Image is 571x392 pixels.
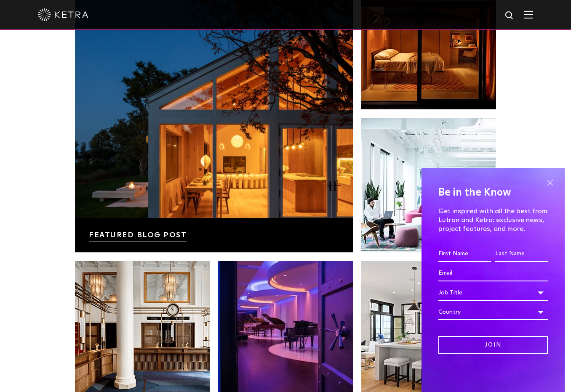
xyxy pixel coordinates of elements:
input: Email [438,265,548,281]
input: First Name [438,246,491,262]
div: Country [438,304,548,320]
p: Get inspired with all the best from Lutron and Ketra: exclusive news, project features, and more. [438,207,548,233]
input: Last Name [495,246,548,262]
div: Job Title [438,285,548,301]
h4: Be in the Know [438,185,548,201]
input: Join [438,336,548,354]
img: ketra-logo-2019-white [38,8,88,21]
img: Hamburger%20Nav.svg [524,11,533,19]
img: search icon [504,11,515,21]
